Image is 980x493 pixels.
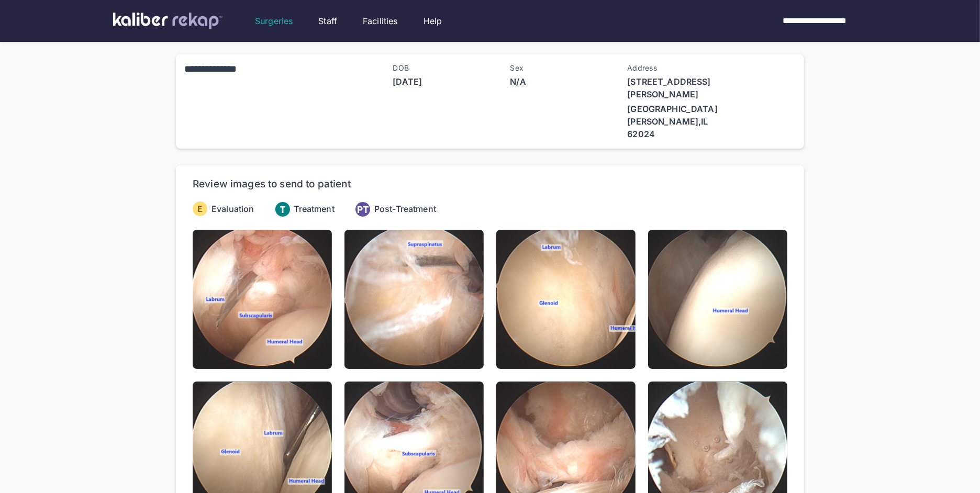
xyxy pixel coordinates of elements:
[374,203,436,215] span: Post-Treatment
[510,63,615,73] span: Sex
[424,15,442,27] a: Help
[648,230,787,369] img: ch1_image_004.jpeg
[113,13,222,29] img: kaliber labs logo
[393,63,497,73] span: DOB
[318,15,337,27] a: Staff
[496,230,636,369] img: ch1_image_003.jpeg
[627,63,732,73] span: Address
[393,75,497,88] span: [DATE]
[363,15,398,27] a: Facilities
[510,75,615,88] span: N/A
[627,103,732,140] span: [GEOGRAPHIC_DATA][PERSON_NAME] , IL 62024
[193,178,351,191] div: Review images to send to patient
[344,230,484,369] img: ch1_image_002.jpeg
[255,15,293,27] a: Surgeries
[627,75,732,100] span: [STREET_ADDRESS][PERSON_NAME]
[193,230,332,369] img: ch1_image_001.jpeg
[294,203,335,215] span: Treatment
[211,203,254,215] span: Evaluation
